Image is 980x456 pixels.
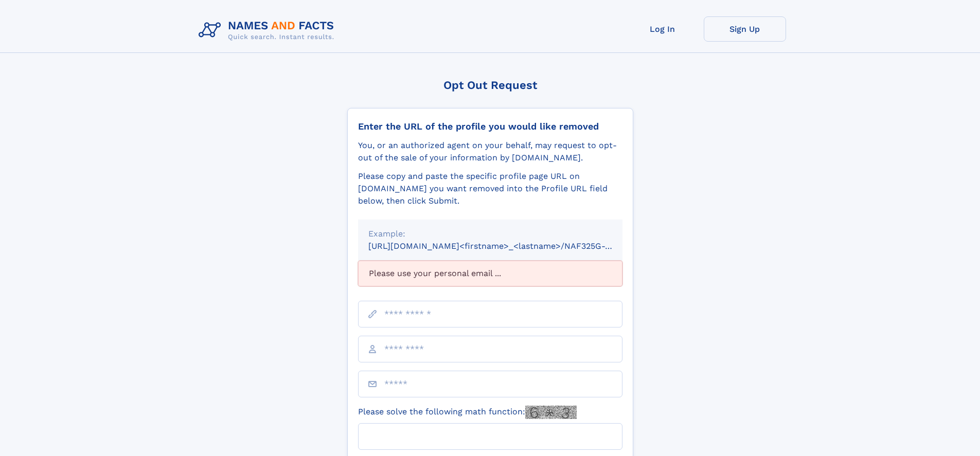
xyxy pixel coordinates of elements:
div: Please use your personal email ... [358,261,622,286]
label: Please solve the following math function: [358,406,577,419]
div: You, or an authorized agent on your behalf, may request to opt-out of the sale of your informatio... [358,139,622,164]
a: Sign Up [704,16,786,42]
div: Enter the URL of the profile you would like removed [358,121,622,132]
img: Logo Names and Facts [194,16,343,44]
a: Log In [621,16,704,42]
div: Please copy and paste the specific profile page URL on [DOMAIN_NAME] you want removed into the Pr... [358,170,622,207]
div: Opt Out Request [347,79,633,92]
small: [URL][DOMAIN_NAME]<firstname>_<lastname>/NAF325G-xxxxxxxx [368,241,642,251]
div: Example: [368,228,612,240]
